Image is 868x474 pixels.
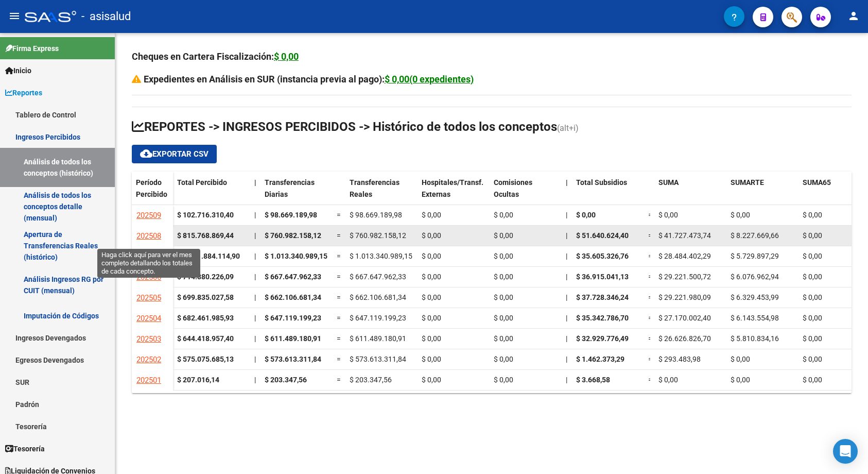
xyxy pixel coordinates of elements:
div: $ 0,00 [274,49,299,64]
span: Firma Express [5,43,59,54]
span: Exportar CSV [140,149,209,159]
span: | [254,231,256,240]
span: $ 1.462.373,29 [576,355,624,363]
strong: $ 575.075.685,13 [177,355,234,363]
span: | [254,334,256,343]
span: | [566,293,567,301]
span: = [337,211,341,219]
span: = [337,376,341,384]
span: $ 98.669.189,98 [350,211,402,219]
span: $ 26.626.826,70 [658,334,711,343]
span: $ 611.489.180,91 [265,334,321,343]
span: $ 35.342.786,70 [576,314,629,322]
span: $ 0,00 [803,376,822,384]
span: $ 98.669.189,98 [265,211,317,219]
span: $ 647.119.199,23 [265,314,321,322]
span: $ 6.076.962,94 [731,273,779,281]
strong: $ 699.835.027,58 [177,293,234,301]
span: Total Percibido [177,178,227,187]
span: = [648,273,652,281]
span: $ 0,00 [494,314,513,322]
span: | [254,355,256,363]
span: $ 0,00 [494,334,513,343]
span: $ 32.929.776,49 [576,334,629,343]
span: = [648,293,652,301]
div: Open Intercom Messenger [833,439,858,464]
span: = [648,252,652,260]
span: $ 0,00 [494,273,513,281]
span: $ 27.170.002,40 [658,314,711,322]
span: $ 1.013.340.989,15 [350,252,412,260]
span: $ 0,00 [422,334,441,343]
span: $ 0,00 [803,231,822,240]
span: $ 0,00 [658,211,678,219]
span: | [254,178,256,187]
span: $ 1.013.340.989,15 [265,252,327,260]
span: | [566,252,567,260]
span: $ 667.647.962,33 [265,273,321,281]
span: $ 0,00 [494,293,513,301]
span: $ 0,00 [803,273,822,281]
span: | [566,231,567,240]
span: $ 0,00 [803,293,822,301]
button: Exportar CSV [132,145,217,163]
span: Inicio [5,65,31,76]
datatable-header-cell: Total Percibido [173,172,250,215]
span: $ 760.982.158,12 [265,231,321,240]
span: | [254,376,256,384]
span: 202508 [136,231,161,241]
span: SUMA65 [803,178,831,187]
datatable-header-cell: Total Subsidios [572,172,644,215]
span: $ 0,00 [422,273,441,281]
span: $ 0,00 [803,314,822,322]
span: $ 0,00 [422,211,441,219]
span: $ 0,00 [576,211,596,219]
span: = [337,273,341,281]
span: | [566,376,567,384]
span: $ 0,00 [422,355,441,363]
span: $ 28.484.402,29 [658,252,711,260]
span: 202502 [136,355,161,364]
span: Período Percibido [136,178,167,198]
mat-icon: menu [8,10,21,22]
span: $ 662.106.681,34 [350,293,406,301]
span: $ 667.647.962,33 [350,273,406,281]
span: $ 8.227.669,66 [731,231,779,240]
span: $ 0,00 [731,376,750,384]
span: | [566,314,567,322]
span: $ 0,00 [803,211,822,219]
span: $ 0,00 [731,211,750,219]
span: $ 0,00 [422,252,441,260]
span: $ 29.221.980,09 [658,293,711,301]
span: | [254,314,256,322]
span: $ 0,00 [803,334,822,343]
span: Transferencias Reales [350,178,400,198]
datatable-header-cell: Transferencias Reales [345,172,418,215]
datatable-header-cell: Comisiones Ocultas [490,172,562,215]
span: $ 5.810.834,16 [731,334,779,343]
span: | [566,178,568,187]
span: = [648,376,652,384]
span: $ 5.729.897,29 [731,252,779,260]
span: REPORTES -> INGRESOS PERCIBIDOS -> Histórico de todos los conceptos [132,120,557,134]
span: SUMA [658,178,679,187]
span: $ 647.119.199,23 [350,314,406,322]
span: = [648,314,652,322]
span: $ 0,00 [494,231,513,240]
datatable-header-cell: Hospitales/Transf. Externas [418,172,490,215]
mat-icon: cloud_download [140,147,152,160]
span: Hospitales/Transf. Externas [422,178,483,198]
span: 202506 [136,273,161,282]
datatable-header-cell: | [250,172,261,215]
span: = [337,355,341,363]
span: 202505 [136,293,161,302]
span: $ 0,00 [494,376,513,384]
span: SUMARTE [731,178,764,187]
span: 202504 [136,314,161,323]
datatable-header-cell: Transferencias Diarias [261,172,333,215]
strong: Expedientes en Análisis en SUR (instancia previa al pago): [144,74,474,84]
span: $ 0,00 [803,355,822,363]
span: $ 36.915.041,13 [576,273,629,281]
span: = [648,211,652,219]
span: $ 573.613.311,84 [350,355,406,363]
